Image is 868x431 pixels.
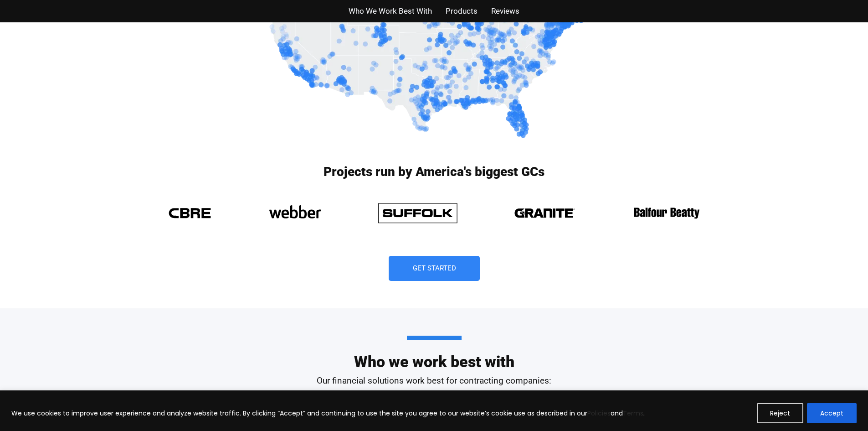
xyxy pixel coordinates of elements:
[807,403,857,423] button: Accept
[175,374,694,388] p: Our financial solutions work best for contracting companies:
[623,409,643,418] a: Terms
[491,5,519,18] a: Reviews
[161,166,708,178] h3: Projects run by America's biggest GCs
[11,408,645,419] p: We use cookies to improve user experience and analyze website traffic. By clicking “Accept” and c...
[587,409,611,418] a: Policies
[175,336,694,369] h2: Who we work best with
[446,5,478,18] a: Products
[757,403,803,423] button: Reject
[349,5,432,18] a: Who We Work Best With
[389,256,480,281] a: Get Started
[412,265,456,272] span: Get Started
